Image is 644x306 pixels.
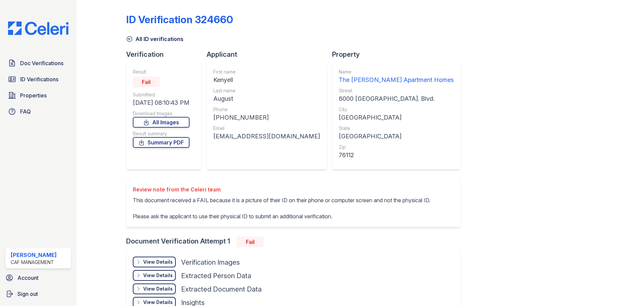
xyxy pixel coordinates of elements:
[11,259,57,266] div: CAF Management
[133,137,190,148] a: Summary PDF
[339,69,454,85] a: Name The [PERSON_NAME] Apartment Homes
[5,73,71,86] a: ID Verifications
[126,236,466,247] div: Document Verification Attempt 1
[213,94,320,103] div: August
[133,196,430,220] p: This document received a FAIL because it is a picture of their ID on their phone or computer scre...
[133,117,190,128] a: All Images
[339,113,454,122] div: [GEOGRAPHIC_DATA]
[133,130,190,137] div: Result summary
[213,132,320,141] div: [EMAIL_ADDRESS][DOMAIN_NAME]
[5,105,71,118] a: FAQ
[3,21,74,35] img: CE_Logo_Blue-a8612792a0a2168367f1c8372b55b34899dd931a85d93a1a3d3e32e68fde9ad4.png
[5,89,71,102] a: Properties
[143,259,173,265] div: View Details
[133,69,190,75] div: Result
[339,106,454,113] div: City
[5,56,71,70] a: Doc Verifications
[339,94,454,103] div: 6000 [GEOGRAPHIC_DATA]. Blvd.
[17,274,39,282] span: Account
[133,98,190,107] div: [DATE] 08:10:43 PM
[213,113,320,122] div: [PHONE_NUMBER]
[20,59,63,67] span: Doc Verifications
[126,13,233,26] div: ID Verification 324660
[143,272,173,279] div: View Details
[133,185,430,193] div: Review note from the Celeri team
[3,287,74,301] a: Sign out
[133,110,190,117] div: Download Images
[332,50,466,59] div: Property
[213,106,320,113] div: Phone
[3,271,74,285] a: Account
[339,75,454,85] div: The [PERSON_NAME] Apartment Homes
[237,236,264,247] div: Fail
[20,107,31,116] span: FAQ
[213,125,320,132] div: Email
[181,285,262,294] div: Extracted Document Data
[20,91,47,99] span: Properties
[126,50,207,59] div: Verification
[339,69,454,75] div: Name
[213,75,320,85] div: Kenyell
[339,132,454,141] div: [GEOGRAPHIC_DATA]
[143,286,173,292] div: View Details
[143,299,173,306] div: View Details
[181,271,251,280] div: Extracted Person Data
[11,251,57,259] div: [PERSON_NAME]
[213,87,320,94] div: Last name
[207,50,332,59] div: Applicant
[339,125,454,132] div: State
[213,69,320,75] div: First name
[20,75,58,83] span: ID Verifications
[133,77,160,87] div: Fail
[339,150,454,160] div: 76112
[339,87,454,94] div: Street
[126,35,183,43] a: All ID verifications
[339,144,454,150] div: Zip
[17,290,38,298] span: Sign out
[181,258,240,267] div: Verification Images
[133,91,190,98] div: Submitted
